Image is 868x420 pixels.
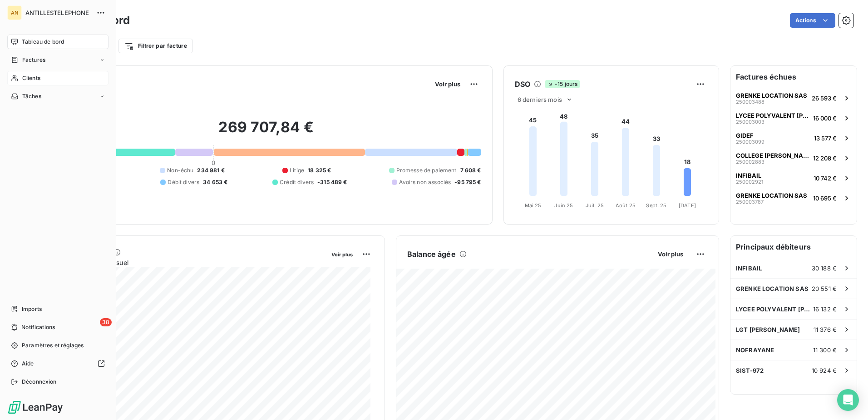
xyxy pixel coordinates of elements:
[813,305,837,313] span: 16 132 €
[730,188,857,208] button: GRENKE LOCATION SAS25000378710 695 €
[730,236,857,258] h6: Principaux débiteurs
[51,118,481,145] h2: 269 707,84 €
[813,346,837,354] span: 11 300 €
[812,285,837,292] span: 20 551 €
[736,112,809,119] span: LYCEE POLYVALENT [PERSON_NAME]
[736,172,761,179] span: INFIBAIL
[586,202,604,209] tspan: Juil. 25
[736,159,764,165] span: 250002883
[813,195,837,202] span: 10 695 €
[545,80,580,88] span: -15 jours
[290,166,304,175] span: Litige
[736,199,764,205] span: 250003787
[51,258,325,267] span: Chiffre d'affaires mensuel
[730,108,857,128] button: LYCEE POLYVALENT [PERSON_NAME]25000300316 000 €
[22,378,57,386] span: Déconnexion
[730,128,857,148] button: GIDEF25000309913 577 €
[118,39,193,53] button: Filtrer par facture
[197,166,224,175] span: 234 981 €
[814,175,837,182] span: 10 742 €
[308,166,331,175] span: 18 325 €
[736,139,764,145] span: 250003099
[407,249,456,260] h6: Balance âgée
[736,92,807,99] span: GRENKE LOCATION SAS
[837,389,859,411] div: Open Intercom Messenger
[524,202,541,209] tspan: Mai 25
[730,148,857,168] button: COLLEGE [PERSON_NAME]25000288312 208 €
[7,356,108,371] a: Aide
[331,251,353,258] span: Voir plus
[736,285,809,292] span: GRENKE LOCATION SAS
[21,323,55,331] span: Notifications
[736,132,754,139] span: GIDEF
[730,168,857,188] button: INFIBAIL25000292110 742 €
[432,80,463,88] button: Voir plus
[814,326,837,333] span: 11 376 €
[7,5,22,20] div: AN
[22,92,41,100] span: Tâches
[736,152,809,159] span: COLLEGE [PERSON_NAME]
[100,318,112,326] span: 38
[554,202,573,209] tspan: Juin 25
[658,250,683,258] span: Voir plus
[317,178,347,186] span: -315 489 €
[22,56,45,64] span: Factures
[812,367,837,374] span: 10 924 €
[212,159,215,166] span: 0
[396,166,457,175] span: Promesse de paiement
[203,178,227,186] span: 34 653 €
[22,74,40,82] span: Clients
[812,95,837,102] span: 26 593 €
[454,178,481,186] span: -95 795 €
[790,13,835,28] button: Actions
[730,88,857,108] button: GRENKE LOCATION SAS25000348826 593 €
[813,155,837,162] span: 12 208 €
[435,80,460,88] span: Voir plus
[679,202,696,209] tspan: [DATE]
[812,265,837,272] span: 30 188 €
[399,178,451,186] span: Avoirs non associés
[616,202,636,209] tspan: Août 25
[655,250,686,258] button: Voir plus
[460,166,481,175] span: 7 608 €
[736,119,764,125] span: 250003003
[168,178,199,186] span: Débit divers
[515,79,530,90] h6: DSO
[25,9,91,16] span: ANTILLESTELEPHONE
[736,305,813,313] span: LYCEE POLYVALENT [PERSON_NAME]
[7,400,64,415] img: Logo LeanPay
[22,360,34,368] span: Aide
[518,96,562,103] span: 6 derniers mois
[736,346,774,354] span: NOFRAYANE
[736,192,807,199] span: GRENKE LOCATION SAS
[736,367,764,374] span: SIST-972
[22,38,64,46] span: Tableau de bord
[22,341,84,350] span: Paramètres et réglages
[22,305,42,313] span: Imports
[736,326,800,333] span: LGT [PERSON_NAME]
[736,265,762,272] span: INFIBAIL
[329,250,355,258] button: Voir plus
[730,66,857,88] h6: Factures échues
[646,202,666,209] tspan: Sept. 25
[736,179,763,185] span: 250002921
[167,166,193,175] span: Non-échu
[813,115,837,122] span: 16 000 €
[736,99,764,105] span: 250003488
[280,178,314,186] span: Crédit divers
[814,135,837,142] span: 13 577 €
